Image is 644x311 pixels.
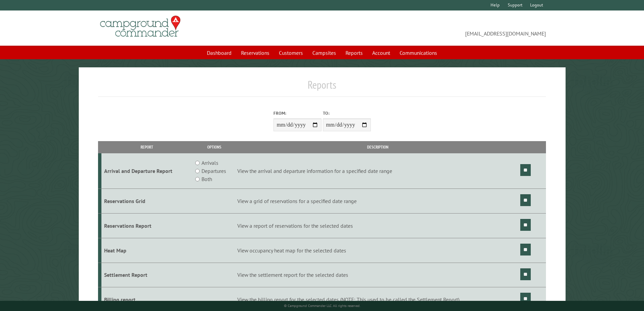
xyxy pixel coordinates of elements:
[323,110,371,116] label: To:
[101,189,192,214] td: Reservations Grid
[201,167,226,175] label: Departures
[101,141,192,153] th: Report
[236,238,519,263] td: View occupancy heat map for the selected dates
[236,189,519,214] td: View a grid of reservations for a specified date range
[396,46,441,59] a: Communications
[101,238,192,263] td: Heat Map
[237,46,273,59] a: Reservations
[368,46,394,59] a: Account
[101,263,192,287] td: Settlement Report
[98,78,546,97] h1: Reports
[236,263,519,287] td: View the settlement report for the selected dates
[236,213,519,238] td: View a report of reservations for the selected dates
[341,46,367,59] a: Reports
[284,304,360,308] small: © Campground Commander LLC. All rights reserved.
[308,46,340,59] a: Campsites
[273,110,321,116] label: From:
[236,153,519,189] td: View the arrival and departure information for a specified date range
[192,141,236,153] th: Options
[101,153,192,189] td: Arrival and Departure Report
[201,159,218,167] label: Arrivals
[98,13,183,40] img: Campground Commander
[236,141,519,153] th: Description
[201,175,212,183] label: Both
[275,46,307,59] a: Customers
[101,213,192,238] td: Reservations Report
[322,19,546,38] span: [EMAIL_ADDRESS][DOMAIN_NAME]
[203,46,236,59] a: Dashboard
